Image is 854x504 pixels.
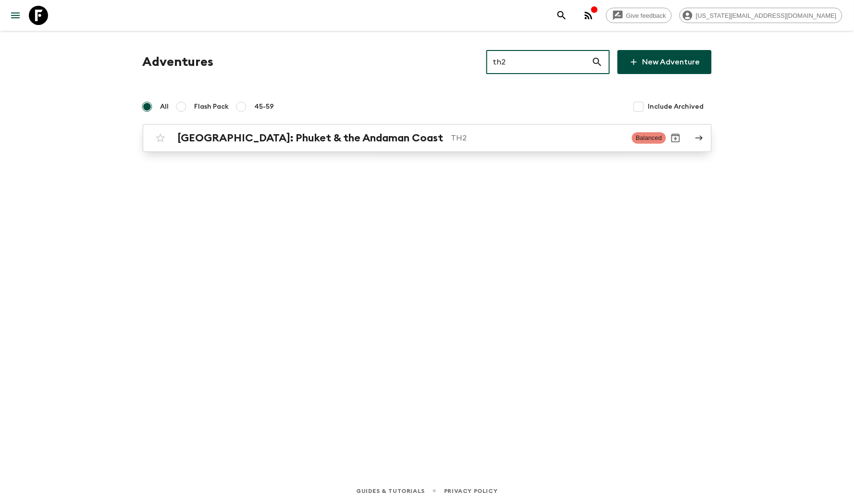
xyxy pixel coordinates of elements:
[666,128,685,148] button: Archive
[691,12,842,19] span: [US_STATE][EMAIL_ADDRESS][DOMAIN_NAME]
[632,132,666,144] span: Balanced
[178,132,444,144] h2: [GEOGRAPHIC_DATA]: Phuket & the Andaman Coast
[648,102,704,112] span: Include Archived
[451,132,625,144] p: TH2
[356,486,425,496] a: Guides & Tutorials
[618,50,712,74] a: New Adventure
[255,102,274,112] span: 45-59
[143,52,214,72] h1: Adventures
[486,49,592,76] input: e.g. AR1, Argentina
[143,124,712,152] a: [GEOGRAPHIC_DATA]: Phuket & the Andaman CoastTH2BalancedArchive
[195,102,229,112] span: Flash Pack
[161,102,169,112] span: All
[444,486,497,496] a: Privacy Policy
[6,6,25,25] button: menu
[606,8,672,23] a: Give feedback
[680,8,842,23] div: [US_STATE][EMAIL_ADDRESS][DOMAIN_NAME]
[621,12,671,19] span: Give feedback
[552,6,571,25] button: search adventures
